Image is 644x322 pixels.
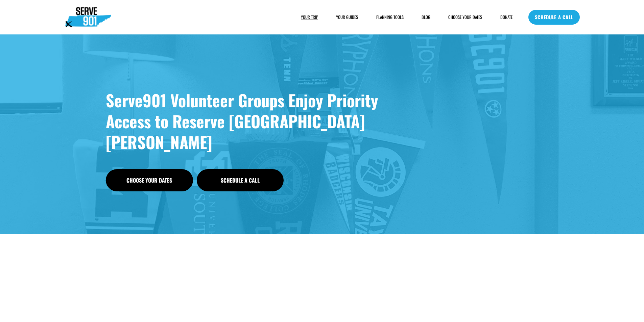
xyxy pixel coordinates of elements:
a: folder dropdown [376,14,404,21]
a: DONATE [500,14,512,21]
a: Choose Your Dates [106,169,193,191]
span: YOUR TRIP [301,14,318,20]
span: PLANNING TOOLS [376,14,404,20]
a: CHOOSE YOUR DATES [448,14,482,21]
a: SCHEDULE A CALL [528,10,579,25]
a: YOUR GUIDES [336,14,358,21]
img: Serve901 [65,7,111,27]
a: BLOG [422,14,430,21]
a: folder dropdown [301,14,318,21]
strong: Serve901 Volunteer Groups Enjoy Priority Access to Reserve [GEOGRAPHIC_DATA][PERSON_NAME] [106,88,382,154]
a: Schedule a Call [197,169,284,191]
